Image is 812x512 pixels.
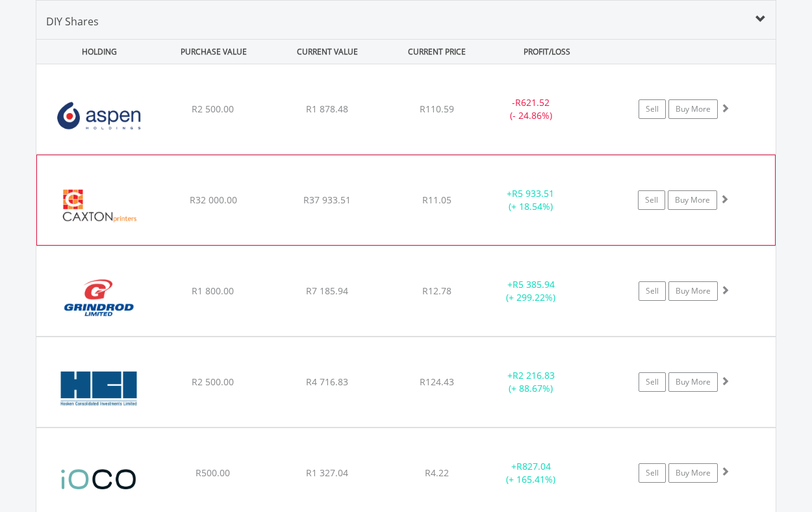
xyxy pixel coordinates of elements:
[43,262,155,333] img: EQU.ZA.GND.png
[192,376,234,388] span: R2 500.00
[482,369,580,395] div: + (+ 88.67%)
[385,40,488,64] div: CURRENT PRICE
[420,376,454,388] span: R124.43
[196,467,230,479] span: R500.00
[43,81,155,151] img: EQU.ZA.APN.png
[43,353,155,424] img: EQU.ZA.HCI.png
[192,103,234,115] span: R2 500.00
[420,103,454,115] span: R110.59
[639,372,666,392] a: Sell
[491,40,602,64] div: PROFIT/LOSS
[513,278,555,290] span: R5 385.94
[306,103,348,115] span: R1 878.48
[425,467,449,479] span: R4.22
[482,460,580,486] div: + (+ 165.41%)
[190,194,237,206] span: R32 000.00
[37,40,155,64] div: HOLDING
[44,172,155,242] img: EQU.ZA.CAT.png
[668,281,718,301] a: Buy More
[515,96,550,109] span: R621.52
[422,194,451,206] span: R11.05
[272,40,383,64] div: CURRENT VALUE
[306,376,348,388] span: R4 716.83
[303,194,351,206] span: R37 933.51
[158,40,269,64] div: PURCHASE VALUE
[639,281,666,301] a: Sell
[513,369,555,381] span: R2 216.83
[192,285,234,297] span: R1 800.00
[482,187,579,213] div: + (+ 18.54%)
[668,99,718,119] a: Buy More
[639,99,666,119] a: Sell
[306,467,348,479] span: R1 327.04
[46,14,99,29] span: DIY Shares
[482,278,580,304] div: + (+ 299.22%)
[668,372,718,392] a: Buy More
[422,285,451,297] span: R12.78
[668,463,718,483] a: Buy More
[512,187,554,199] span: R5 933.51
[516,460,551,472] span: R827.04
[482,96,580,122] div: - (- 24.86%)
[668,190,717,210] a: Buy More
[306,285,348,297] span: R7 185.94
[639,463,666,483] a: Sell
[638,190,665,210] a: Sell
